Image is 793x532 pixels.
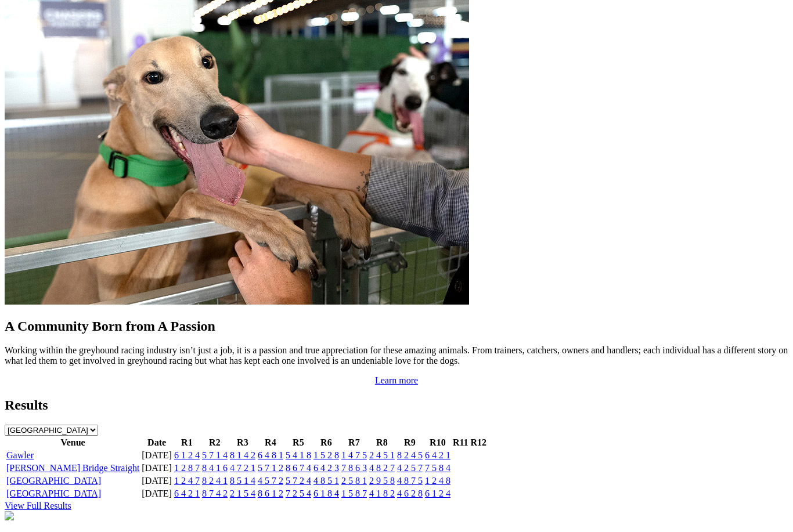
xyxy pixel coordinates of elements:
[5,397,788,413] h2: Results
[230,463,255,473] a: 4 7 2 1
[369,437,395,448] th: R8
[257,437,284,448] th: R4
[174,450,200,460] a: 6 1 2 4
[286,463,311,473] a: 8 6 7 4
[141,488,172,500] td: [DATE]
[425,450,450,460] a: 6 4 2 1
[452,437,469,448] th: R11
[341,437,367,448] th: R7
[230,450,255,460] a: 8 1 4 2
[425,463,450,473] a: 7 5 8 4
[141,450,172,461] td: [DATE]
[6,463,139,473] a: [PERSON_NAME] Bridge Straight
[397,476,423,486] a: 4 8 7 5
[397,463,423,473] a: 4 2 5 7
[470,437,488,448] th: R12
[313,476,339,486] a: 4 8 5 1
[5,345,788,366] p: Working within the greyhound racing industry isn’t just a job, it is a passion and true appreciat...
[174,463,200,473] a: 1 2 8 7
[258,476,283,486] a: 4 5 7 2
[5,501,71,511] a: View Full Results
[141,437,172,448] th: Date
[369,463,395,473] a: 4 8 2 7
[141,462,172,474] td: [DATE]
[258,450,283,460] a: 6 4 8 1
[397,450,423,460] a: 8 2 4 5
[174,488,200,498] a: 6 4 2 1
[202,450,228,460] a: 5 7 1 4
[202,463,228,473] a: 8 4 1 6
[202,488,228,498] a: 8 7 4 2
[369,450,395,460] a: 2 4 5 1
[369,488,395,498] a: 4 1 8 2
[6,476,101,486] a: [GEOGRAPHIC_DATA]
[258,463,283,473] a: 5 7 1 2
[230,476,255,486] a: 8 5 1 4
[313,463,339,473] a: 6 4 2 3
[313,437,340,448] th: R6
[286,488,311,498] a: 7 2 5 4
[5,319,788,334] h2: A Community Born from A Passion
[425,488,450,498] a: 6 1 2 4
[424,437,451,448] th: R10
[313,488,339,498] a: 6 1 8 4
[5,511,14,520] img: chasers_homepage.jpg
[174,476,200,486] a: 1 2 4 7
[174,437,200,448] th: R1
[286,476,311,486] a: 5 7 2 4
[425,476,450,486] a: 1 2 4 8
[6,450,34,460] a: Gawler
[396,437,423,448] th: R9
[286,450,311,460] a: 5 4 1 8
[202,476,228,486] a: 8 2 4 1
[201,437,228,448] th: R2
[341,450,367,460] a: 1 4 7 5
[341,476,367,486] a: 2 5 8 1
[313,450,339,460] a: 1 5 2 8
[285,437,312,448] th: R5
[341,488,367,498] a: 1 5 8 7
[397,488,423,498] a: 4 6 2 8
[6,437,140,448] th: Venue
[230,488,255,498] a: 2 1 5 4
[6,488,101,498] a: [GEOGRAPHIC_DATA]
[341,463,367,473] a: 7 8 6 3
[369,476,395,486] a: 2 9 5 8
[229,437,256,448] th: R3
[375,375,418,385] a: Learn more
[258,488,283,498] a: 8 6 1 2
[141,475,172,487] td: [DATE]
